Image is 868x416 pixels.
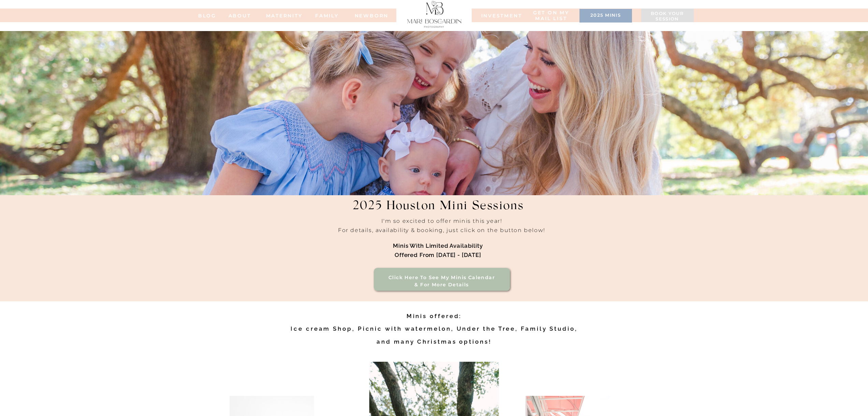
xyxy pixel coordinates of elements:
h2: Minis offered: Ice cream Shop, Picnic with watermelon, Under the Tree, Family Studio, and many Ch... [284,310,585,352]
a: BLOG [194,13,221,18]
a: NEWBORN [352,13,391,18]
a: INVESTMENT [481,13,515,18]
a: MATERNITY [266,13,293,18]
a: FAMILy [313,13,341,18]
h1: 2025 Houston Mini Sessions [333,199,543,221]
h2: I'm so excited to offer minis this year! For details, availability & booking, just click on the b... [275,216,608,248]
a: 2025 minis [583,13,629,19]
h3: Click here to see my minis calendar & for more details [384,274,500,289]
a: ABOUT [221,13,259,18]
h1: Minis with limited availability offered from [DATE] - [DATE] [343,241,533,260]
a: Click here to see my minis calendar& for more details [384,274,500,289]
a: Book your session [645,11,690,23]
a: Get on my MAIL list [532,10,571,22]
